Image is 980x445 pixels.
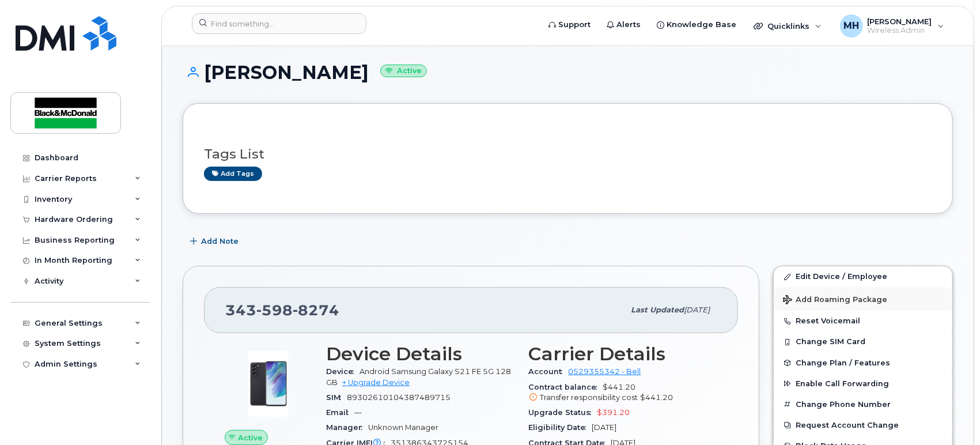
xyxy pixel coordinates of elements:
[767,21,809,31] span: Quicklinks
[783,295,887,306] span: Add Roaming Package
[183,62,953,82] h1: [PERSON_NAME]
[368,423,438,432] span: Unknown Manager
[796,379,889,388] span: Enable Call Forwarding
[774,353,952,374] button: Change Plan / Features
[192,13,366,34] input: Find something...
[342,378,410,387] a: + Upgrade Device
[529,344,718,364] h3: Carrier Details
[204,147,932,161] h3: Tags List
[293,301,339,319] span: 8274
[238,432,263,443] span: Active
[326,393,347,402] span: SIM
[201,236,239,247] span: Add Note
[326,367,511,386] span: Android Samsung Galaxy S21 FE 5G 128GB
[868,17,932,26] span: [PERSON_NAME]
[540,13,599,36] a: Support
[529,367,569,376] span: Account
[774,415,952,436] button: Request Account Change
[234,349,303,418] img: image20231002-3703462-abbrul.jpeg
[868,26,932,35] span: Wireless Admin
[774,374,952,394] button: Enable Call Forwarding
[641,393,673,402] span: $441.20
[592,423,617,432] span: [DATE]
[256,301,293,319] span: 598
[347,393,451,402] span: 89302610104387489715
[843,19,859,33] span: MH
[774,311,952,331] button: Reset Voicemail
[326,423,368,432] span: Manager
[326,408,354,417] span: Email
[774,287,952,311] button: Add Roaming Package
[380,65,427,78] small: Active
[667,19,736,31] span: Knowledge Base
[540,393,638,402] span: Transfer responsibility cost
[599,13,649,36] a: Alerts
[354,408,362,417] span: —
[529,408,597,417] span: Upgrade Status
[796,359,890,367] span: Change Plan / Features
[631,306,684,314] span: Last updated
[569,367,641,376] a: 0529355342 - Bell
[746,14,830,37] div: Quicklinks
[774,266,952,287] a: Edit Device / Employee
[649,13,744,36] a: Knowledge Base
[684,306,710,314] span: [DATE]
[597,408,630,417] span: $391.20
[326,344,515,364] h3: Device Details
[204,167,262,181] a: Add tags
[832,14,952,37] div: Maria Hatzopoulos
[529,383,603,391] span: Contract balance
[225,301,339,319] span: 343
[774,331,952,352] button: Change SIM Card
[529,383,718,403] span: $441.20
[529,423,592,432] span: Eligibility Date
[774,394,952,415] button: Change Phone Number
[558,19,591,31] span: Support
[326,367,360,376] span: Device
[616,19,641,31] span: Alerts
[183,231,248,252] button: Add Note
